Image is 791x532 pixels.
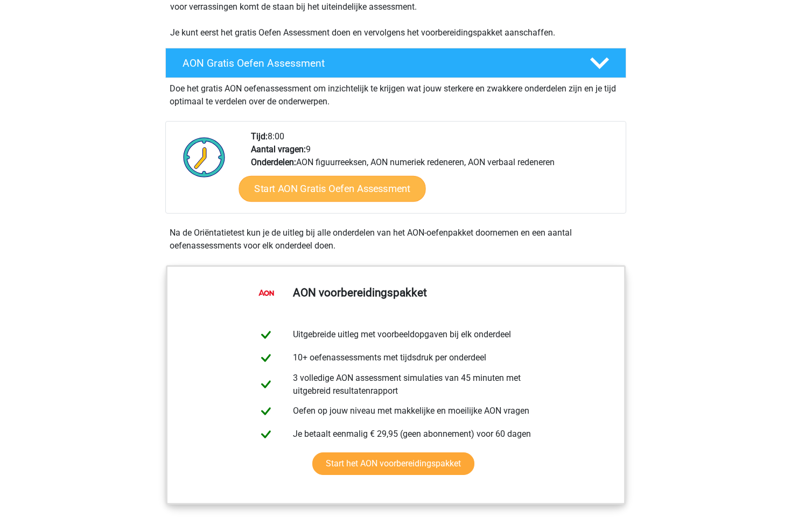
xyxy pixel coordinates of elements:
a: AON Gratis Oefen Assessment [161,48,631,78]
div: Na de Oriëntatietest kun je de uitleg bij alle onderdelen van het AON-oefenpakket doornemen en ee... [165,226,626,252]
b: Aantal vragen: [251,144,306,154]
div: 8:00 9 AON figuurreeksen, AON numeriek redeneren, AON verbaal redeneren [243,130,625,213]
a: Start het AON voorbereidingspakket [312,452,474,475]
b: Tijd: [251,131,268,141]
div: Doe het gratis AON oefenassessment om inzichtelijk te krijgen wat jouw sterkere en zwakkere onder... [165,78,626,108]
b: Onderdelen: [251,157,296,167]
img: Klok [177,130,232,184]
h4: AON Gratis Oefen Assessment [183,57,572,69]
a: Start AON Gratis Oefen Assessment [239,176,425,202]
